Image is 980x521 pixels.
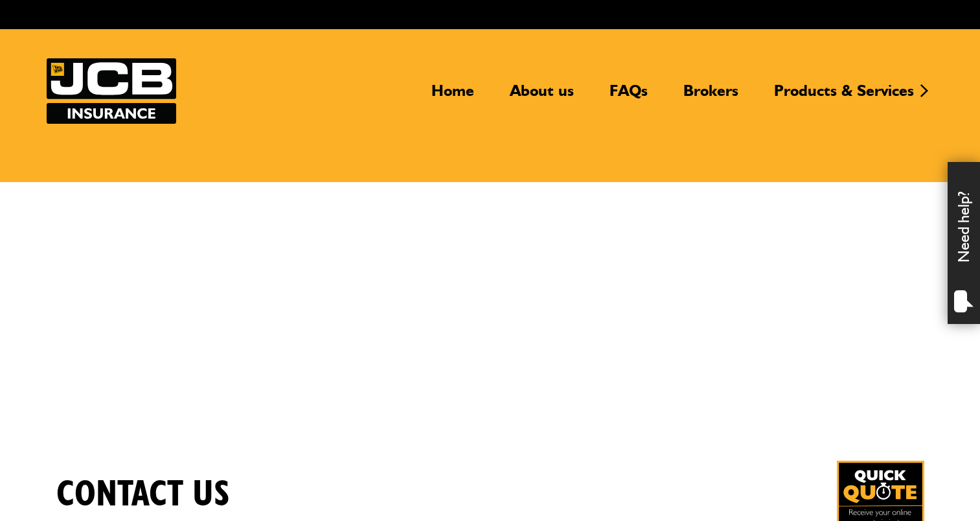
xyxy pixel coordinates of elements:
[47,58,176,124] img: JCB Insurance Services logo
[764,81,924,111] a: Products & Services
[674,81,748,111] a: Brokers
[56,473,230,516] h1: Contact us
[600,81,657,111] a: FAQs
[500,81,584,111] a: About us
[422,81,484,111] a: Home
[948,162,980,324] div: Need help?
[47,58,176,124] a: JCB Insurance Services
